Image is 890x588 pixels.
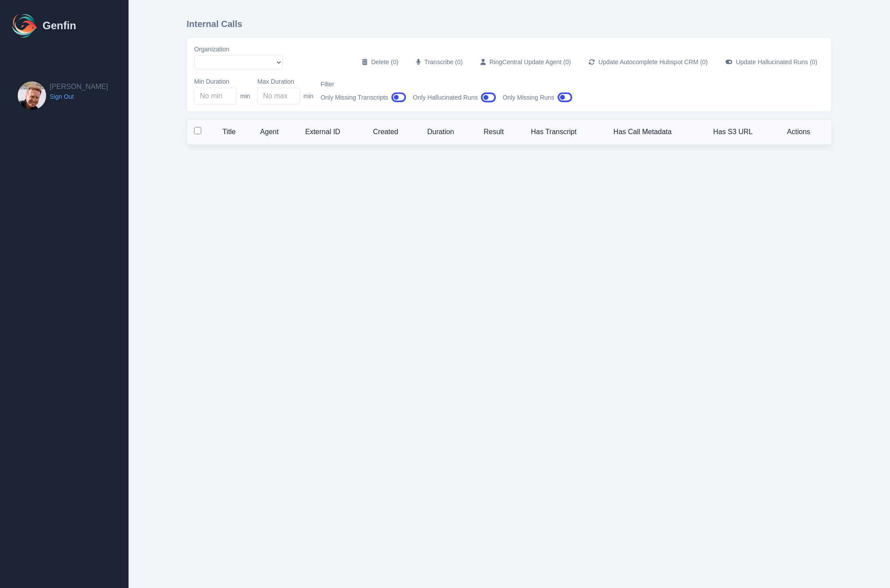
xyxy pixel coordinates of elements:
h2: [PERSON_NAME] [50,81,108,92]
span: min [240,92,250,101]
button: Transcribe (0) [409,54,470,70]
th: Created [366,120,420,144]
label: Organization [194,45,283,54]
th: Title [215,120,253,144]
label: Filter [320,80,406,89]
label: Min Duration [194,77,250,86]
button: Update Hallucinated Runs (0) [718,54,824,70]
img: Logo [11,12,39,40]
img: Brian Dunagan [18,81,46,110]
span: Only Missing Runs [503,93,554,102]
h1: Genfin [43,19,76,33]
span: min [304,92,314,101]
th: Actions [780,120,831,144]
a: Sign Out [50,92,108,101]
h1: Internal Calls [187,18,832,30]
th: Has Transcript [524,120,606,144]
th: Result [476,120,524,144]
th: Has Call Metadata [606,120,706,144]
th: External ID [298,120,366,144]
th: Agent [253,120,298,144]
button: Delete (0) [355,54,406,70]
input: No min [194,88,237,104]
label: Max Duration [258,77,314,86]
button: RingCentral Update Agent (0) [473,54,578,70]
button: Update Autocomplete Hubspot CRM (0) [582,54,715,70]
th: Has S3 URL [706,120,780,144]
span: Only Missing Transcripts [320,93,388,102]
th: Duration [420,120,476,144]
span: Only Hallucinated Runs [413,93,478,102]
input: No max [258,88,300,104]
